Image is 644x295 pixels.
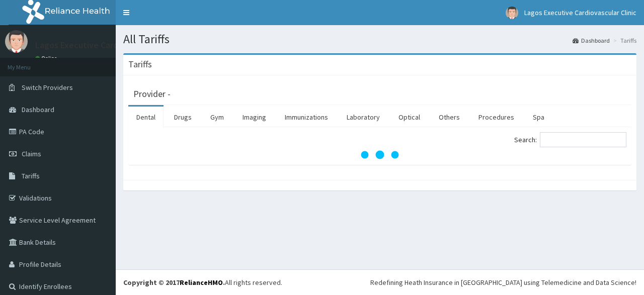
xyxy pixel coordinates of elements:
[35,41,181,50] p: Lagos Executive Cardiovascular Clinic
[128,60,152,69] h3: Tariffs
[573,36,610,45] a: Dashboard
[370,277,636,287] div: Redefining Heath Insurance in [GEOGRAPHIC_DATA] using Telemedicine and Data Science!
[506,7,518,19] img: User Image
[116,269,644,295] footer: All rights reserved.
[35,55,59,62] a: Online
[133,89,171,99] h3: Provider -
[5,30,28,53] img: User Image
[22,83,73,92] span: Switch Providers
[123,33,636,46] h1: All Tariffs
[128,107,164,128] a: Dental
[540,132,626,147] input: Search:
[22,171,40,180] span: Tariffs
[22,105,54,114] span: Dashboard
[22,149,41,158] span: Claims
[470,107,522,128] a: Procedures
[524,8,636,17] span: Lagos Executive Cardiovascular Clinic
[431,107,468,128] a: Others
[525,107,552,128] a: Spa
[202,107,232,128] a: Gym
[339,107,388,128] a: Laboratory
[234,107,274,128] a: Imaging
[166,107,200,128] a: Drugs
[123,278,225,287] strong: Copyright © 2017 .
[390,107,428,128] a: Optical
[180,278,223,287] a: RelianceHMO
[277,107,336,128] a: Immunizations
[514,132,626,147] label: Search:
[360,135,400,175] svg: audio-loading
[611,36,636,45] li: Tariffs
